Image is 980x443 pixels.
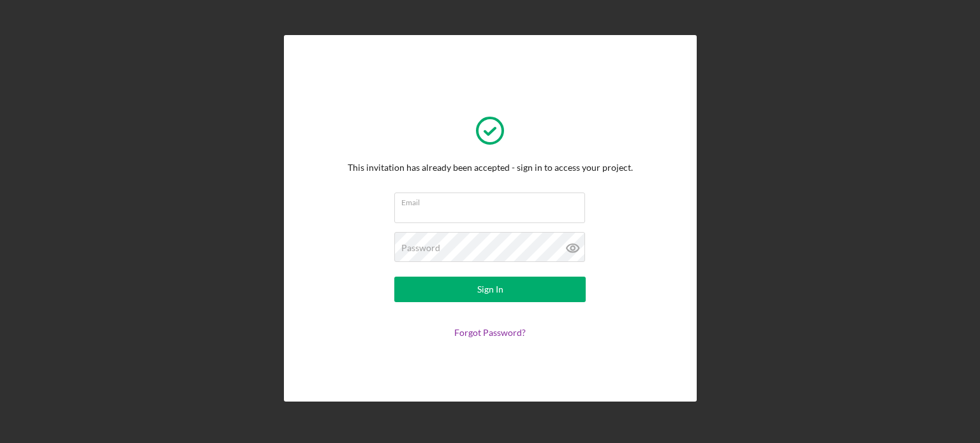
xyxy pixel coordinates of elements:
label: Email [401,193,585,207]
div: This invitation has already been accepted - sign in to access your project. [348,163,633,173]
label: Password [401,243,440,253]
div: Sign In [477,277,503,302]
button: Sign In [394,277,586,302]
a: Forgot Password? [454,327,526,338]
